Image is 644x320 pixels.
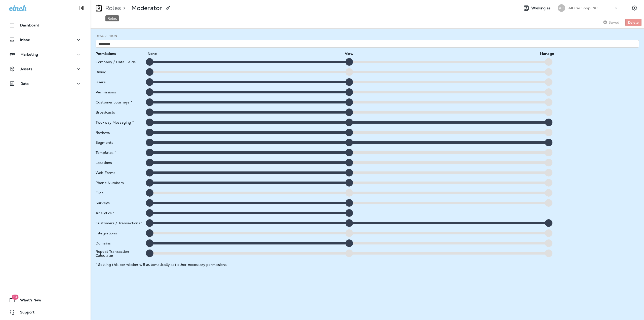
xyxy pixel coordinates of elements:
[12,295,18,300] span: 19
[15,298,41,304] span: What's New
[96,110,144,114] div: Broadcasts
[96,221,144,225] div: Customers / Transactions *
[15,310,34,316] span: Support
[5,64,86,74] button: Assets
[96,181,144,185] div: Phone Numbers
[103,4,121,12] p: Roles
[96,161,144,165] div: Locations
[96,51,116,56] strong: Permissions
[96,250,144,258] div: Repeat Transaction Calculator
[20,67,32,71] p: Assets
[558,4,565,12] div: AC
[625,19,641,26] button: Delete
[96,241,144,245] div: Domains
[20,82,29,86] p: Data
[96,60,144,64] div: Company / Data Fields
[5,35,86,45] button: Inbox
[96,263,639,267] p: * Setting this permission will automatically set other necessary permissions
[5,49,86,59] button: Marketing
[131,4,162,12] p: Moderator
[96,140,144,145] div: Segments
[96,191,144,195] div: Files
[96,100,144,104] div: Customer Journeys *
[531,6,553,10] span: Working as:
[609,20,619,24] span: Saved
[5,295,86,305] button: 19What's New
[628,21,639,24] span: Delete
[20,52,38,56] p: Marketing
[96,171,144,175] div: Web Forms
[96,201,144,205] div: Surveys
[121,4,125,12] p: >
[105,15,119,21] div: Roles
[630,4,639,13] button: Settings
[96,120,144,124] div: Two-way Messaging *
[5,307,86,317] button: Support
[20,23,39,27] p: Dashboard
[146,52,158,56] div: None
[96,80,144,84] div: Users
[343,52,355,56] div: View
[5,79,86,89] button: Data
[568,6,598,10] p: All Car Shop INC
[20,38,30,42] p: Inbox
[75,3,89,13] button: Collapse Sidebar
[5,20,86,30] button: Dashboard
[96,151,144,155] div: Templates *
[96,211,144,215] div: Analytics *
[96,231,144,235] div: Integrations
[96,70,144,74] div: Billing
[96,34,117,38] label: Description
[540,52,552,56] div: Manage
[96,130,144,134] div: Reviews
[96,90,144,94] div: Permissions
